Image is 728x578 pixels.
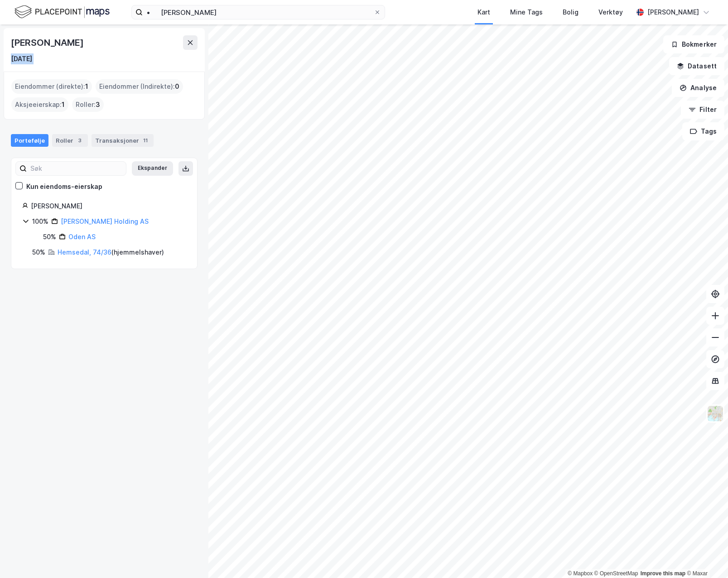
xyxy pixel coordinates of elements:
div: 50% [43,231,56,242]
a: Hemsedal, 74/36 [58,248,111,256]
a: Improve this map [641,570,685,577]
button: Ekspander [132,161,173,176]
button: Analyse [672,79,724,97]
img: logo.f888ab2527a4732fd821a326f86c7f29.svg [14,4,110,20]
div: Kun eiendoms-eierskap [26,181,102,192]
div: [PERSON_NAME] [31,201,186,212]
div: Eiendommer (Indirekte) : [96,79,183,94]
button: Filter [681,101,724,119]
input: Søk [27,162,126,175]
div: ( hjemmelshaver ) [58,247,164,258]
div: Roller [52,134,88,147]
div: [PERSON_NAME] [647,7,699,18]
input: Søk på adresse, matrikkel, gårdeiere, leietakere eller personer [143,5,374,19]
button: Datasett [669,57,724,75]
div: Verktøy [598,7,623,18]
a: Mapbox [568,570,593,577]
span: 1 [85,81,88,92]
div: 11 [141,136,150,145]
div: 50% [32,247,45,258]
div: Mine Tags [510,7,543,18]
div: [DATE] [11,53,32,64]
span: 0 [175,81,179,92]
span: 1 [62,99,65,110]
img: Z [707,405,724,422]
div: Roller : [72,97,104,112]
div: 100% [32,216,48,227]
div: Bolig [563,7,579,18]
div: Portefølje [11,134,48,147]
a: Oden AS [68,233,96,241]
div: Kart [477,7,490,18]
div: Aksjeeierskap : [11,97,68,112]
a: [PERSON_NAME] Holding AS [61,217,149,225]
span: 3 [96,99,100,110]
div: 3 [75,136,84,145]
div: Transaksjoner [92,134,154,147]
iframe: Chat Widget [683,535,728,578]
button: Bokmerker [663,35,724,53]
a: OpenStreetMap [594,570,638,577]
div: Eiendommer (direkte) : [11,79,92,94]
button: Tags [682,122,724,140]
div: [PERSON_NAME] [11,35,85,50]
